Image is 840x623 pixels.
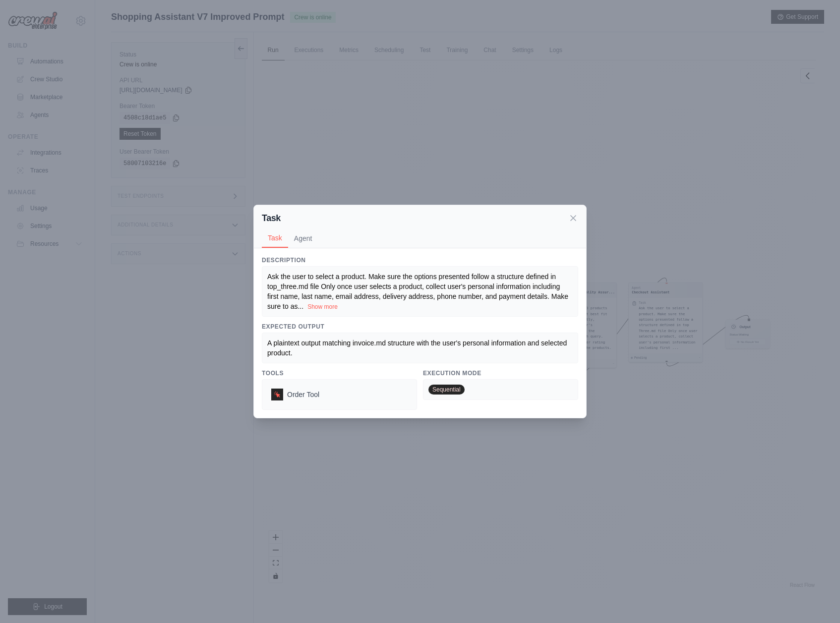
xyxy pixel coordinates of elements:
button: Agent [288,229,318,248]
h3: Expected Output [262,323,578,331]
button: Show more [307,303,338,311]
div: Chat Widget [790,575,840,623]
h3: Description [262,256,578,264]
span: Ask the user to select a product. Make sure the options presented follow a structure defined in t... [267,273,568,310]
span: Sequential [428,385,465,395]
span: A plaintext output matching invoice.md structure with the user's personal information and selecte... [267,339,569,357]
iframe: To enrich screen reader interactions, please activate Accessibility in Grammarly extension settings [790,575,840,623]
div: ... [267,272,573,311]
h3: Execution Mode [423,369,578,377]
h2: Task [262,211,281,225]
button: Task [262,229,288,248]
h3: Tools [262,369,417,377]
span: Order Tool [287,390,319,399]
